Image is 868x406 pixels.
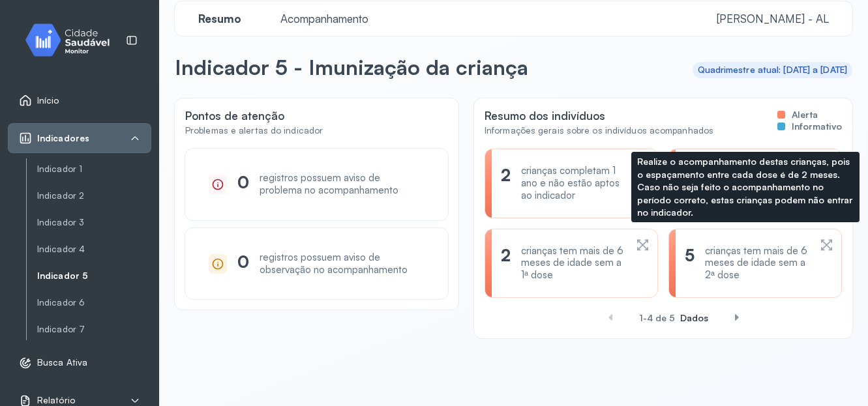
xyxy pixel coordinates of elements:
[185,125,323,136] div: Problemas e alertas do indicador
[485,125,713,136] div: Informações gerais sobre os indivíduos acompanhados
[680,312,708,323] span: Dados
[702,165,809,201] div: crianças tem mais de 1 ano de idade sem a 3ª dose
[698,65,848,76] div: Quadrimestre atual: [DATE] a [DATE]
[37,324,151,335] a: Indicador 7
[14,21,131,59] img: monitor.svg
[175,54,528,80] p: Indicador 5 - Imunização da criança
[501,245,511,282] div: 2
[190,12,249,25] span: Resumo
[37,190,151,201] a: Indicador 2
[37,295,151,311] a: Indicador 6
[37,297,151,308] a: Indicador 6
[185,109,323,123] div: Pontos de atenção
[237,252,249,276] div: 0
[19,356,140,370] a: Busca Ativa
[37,161,151,177] a: Indicador 1
[37,395,75,406] span: Relatório
[717,12,829,25] span: [PERSON_NAME] - AL
[273,12,376,25] span: Acompanhamento
[685,165,691,201] div: 1
[237,172,249,197] div: 0
[37,244,151,255] a: Indicador 4
[705,245,809,282] div: crianças tem mais de 6 meses de idade sem a 2ª dose
[37,268,151,284] a: Indicador 5
[185,12,254,25] a: Resumo
[37,164,151,175] a: Indicador 1
[267,12,382,25] a: Acompanhamento
[37,214,151,231] a: Indicador 3
[792,121,842,132] span: Informativo
[485,109,842,149] div: Resumo dos indivíduos
[37,357,87,368] span: Busca Ativa
[37,241,151,257] a: Indicador 4
[37,133,89,144] span: Indicadores
[260,172,425,197] div: registros possuem aviso de problema no acompanhamento
[685,245,695,282] div: 5
[501,165,511,201] div: 2
[37,95,59,106] span: Início
[185,109,448,149] div: Pontos de atenção
[521,165,625,201] div: crianças completam 1 ano e não estão aptos ao indicador
[37,188,151,204] a: Indicador 2
[37,270,151,282] a: Indicador 5
[485,109,713,123] div: Resumo dos indivíduos
[37,217,151,228] a: Indicador 3
[792,109,818,121] span: Alerta
[639,312,675,323] span: 1-4 de 5
[19,94,140,107] a: Início
[37,321,151,338] a: Indicador 7
[260,252,425,276] div: registros possuem aviso de observação no acompanhamento
[521,245,625,282] div: crianças tem mais de 6 meses de idade sem a 1ª dose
